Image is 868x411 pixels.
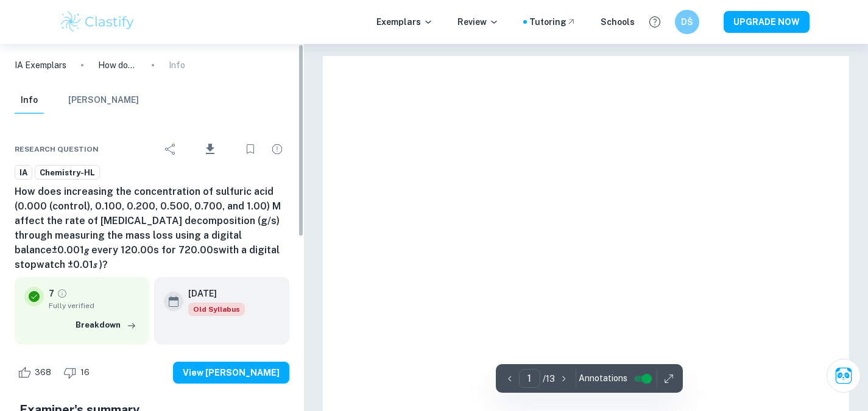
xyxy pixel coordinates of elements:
span: IA [15,167,32,179]
p: How does increasing the concentration of sulfuric acid (0.000 (control), 0.100, 0.200, 0.500, 0.7... [98,58,137,72]
button: [PERSON_NAME] [68,87,139,114]
a: IA [15,165,32,180]
p: Review [457,15,499,29]
button: Breakdown [72,316,139,334]
div: Dislike [60,363,96,382]
div: Bookmark [238,137,263,161]
span: Fully verified [49,300,139,311]
p: / 13 [543,372,555,385]
button: Info [15,87,44,114]
div: Report issue [265,137,289,161]
button: View [PERSON_NAME] [173,362,289,384]
div: Starting from the May 2025 session, the Chemistry IA requirements have changed. It's OK to refer ... [188,303,245,316]
span: Chemistry-HL [35,167,99,179]
p: 7 [49,287,54,300]
p: Exemplars [376,15,433,29]
h6: [DATE] [188,287,235,300]
button: DŠ [675,10,699,34]
div: Download [185,133,236,165]
span: Annotations [579,372,627,385]
a: Chemistry-HL [35,165,100,180]
h6: How does increasing the concentration of sulfuric acid (0.000 (control), 0.100, 0.200, 0.500, 0.7... [15,184,289,272]
button: Ask Clai [827,359,861,393]
button: Help and Feedback [644,12,665,32]
a: Grade fully verified [57,288,68,299]
span: Old Syllabus [188,303,245,316]
span: 368 [28,367,58,379]
span: Research question [15,144,99,155]
div: Share [158,137,183,161]
button: UPGRADE NOW [724,11,810,33]
h6: DŠ [680,15,694,29]
a: Tutoring [529,15,576,29]
span: 16 [74,367,96,379]
img: Clastify logo [59,10,136,34]
p: Info [169,58,185,72]
div: Like [15,363,58,382]
a: Schools [601,15,635,29]
a: IA Exemplars [15,58,66,72]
